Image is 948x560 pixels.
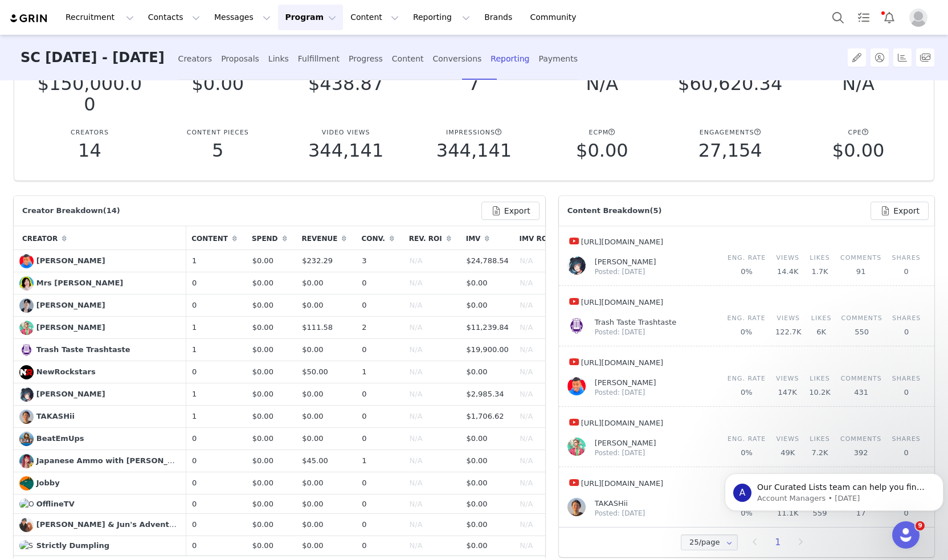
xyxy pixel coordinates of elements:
[302,345,323,354] span: $0.00
[491,44,529,74] div: Reporting
[404,472,461,494] td: N/A
[728,447,766,459] p: 0%
[681,534,738,550] input: Select
[776,374,799,384] p: Views
[103,206,120,215] span: (14)
[36,434,84,443] span: BeatEmUps
[9,13,49,24] img: grin logo
[466,479,487,487] span: $0.00
[404,250,461,272] td: N/A
[186,406,247,428] td: 1
[567,498,586,516] img: TAKASHii
[186,514,247,536] td: 0
[186,339,247,361] td: 1
[871,202,929,220] button: Export
[268,44,289,74] div: Links
[356,472,403,494] td: 0
[595,509,709,518] p: Posted: [DATE]
[252,479,273,487] span: $0.00
[186,383,247,406] td: 1
[19,432,84,446] a: BeatEmUps
[19,498,75,510] a: OfflineTV
[36,367,96,376] span: NewRockstars
[477,5,522,30] a: Brands
[514,514,569,536] td: N/A
[32,140,147,161] p: 14
[404,406,461,428] td: N/A
[466,541,487,550] span: $0.00
[514,383,569,406] td: N/A
[902,9,939,27] button: Profile
[514,317,569,339] td: N/A
[466,520,487,529] span: $0.00
[595,498,709,509] p: TAKASHii
[186,428,247,450] td: 0
[344,5,406,30] button: Content
[186,450,247,472] td: 0
[252,412,273,420] span: $0.00
[466,456,487,465] span: $0.00
[809,374,830,384] p: Likes
[461,226,514,250] th: IMV
[841,387,882,398] p: 431
[851,5,876,30] a: Tasks
[19,410,34,424] img: TAKASHii
[19,299,34,313] img: Jimmy Kim
[417,140,532,161] p: 344,141
[595,328,709,337] p: Posted: [DATE]
[514,339,569,361] td: N/A
[19,387,34,402] img: Aki Dearest
[840,447,881,459] p: 392
[466,412,504,420] span: $1,706.62
[514,428,569,450] td: N/A
[404,226,461,250] th: Rev. ROI
[728,387,766,398] p: 0%
[892,447,920,459] p: 0
[466,323,508,332] span: $11,239.84
[728,435,766,444] p: Eng. Rate
[545,73,659,94] p: N/A
[19,254,34,268] img: Paolo fromTOKYO
[514,450,569,472] td: N/A
[877,5,902,30] button: Notifications
[36,456,195,465] span: Japanese Ammo with [PERSON_NAME]
[356,226,403,250] th: Conv.
[776,447,799,459] p: 49K
[178,44,213,74] div: Creators
[298,44,340,74] div: Fulfillment
[776,435,799,444] p: Views
[581,358,664,367] span: [URL][DOMAIN_NAME]
[514,494,569,514] td: N/A
[466,500,487,508] span: $0.00
[810,435,830,444] p: Likes
[514,250,569,272] td: N/A
[36,323,105,332] span: [PERSON_NAME]
[892,314,921,324] p: Shares
[892,254,920,263] p: Shares
[392,44,424,74] div: Content
[404,339,461,361] td: N/A
[776,387,799,398] p: 147K
[19,299,105,313] a: [PERSON_NAME]
[595,317,709,328] p: Trash Taste Trashtaste
[356,295,403,317] td: 0
[19,476,34,490] img: Jobby
[186,472,247,494] td: 0
[595,389,709,397] p: Posted: [DATE]
[916,521,925,530] span: 9
[302,412,323,420] span: $0.00
[19,432,34,446] img: BeatEmUps
[19,540,34,551] img: Strictly Dumpling
[302,279,323,287] span: $0.00
[161,140,275,161] p: 5
[466,301,487,309] span: $0.00
[308,140,383,161] span: 344,141
[252,520,273,529] span: $0.00
[252,279,273,287] span: $0.00
[433,44,482,74] div: Conversions
[649,206,661,215] span: (5)
[841,314,882,324] p: Comments
[356,339,403,361] td: 0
